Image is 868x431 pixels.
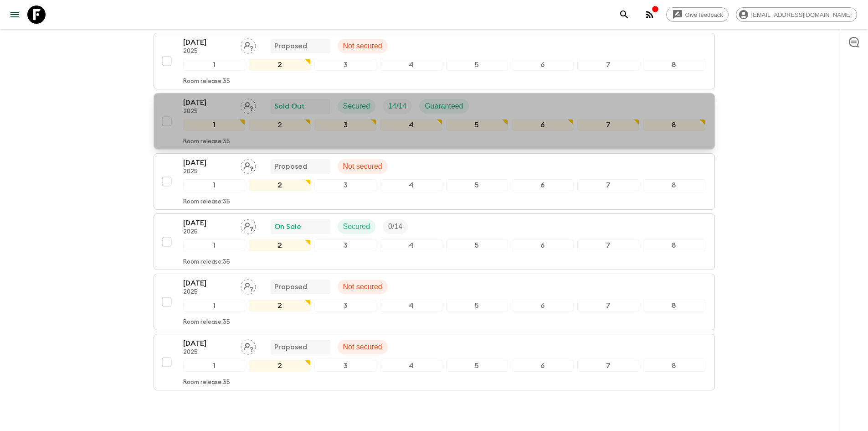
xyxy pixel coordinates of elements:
button: [DATE]2025Assign pack leaderOn SaleSecuredTrip Fill12345678Room release:35 [154,213,715,270]
p: 2025 [183,289,233,296]
p: [DATE] [183,37,233,48]
button: menu [5,5,24,24]
div: 6 [512,239,574,251]
button: [DATE]2025Assign pack leaderProposedNot secured12345678Room release:35 [154,334,715,390]
p: [DATE] [183,218,233,228]
p: [DATE] [183,157,233,168]
button: [DATE]2025Assign pack leaderProposedNot secured12345678Room release:35 [154,274,715,330]
a: Give feedback [666,7,729,22]
span: [EMAIL_ADDRESS][DOMAIN_NAME] [746,11,857,18]
div: 1 [183,360,245,372]
p: Room release: 35 [183,198,230,206]
p: Not secured [343,342,382,353]
div: 3 [314,119,376,131]
div: 5 [446,360,508,372]
div: Not secured [338,280,388,294]
p: Room release: 35 [183,138,230,145]
div: Secured [338,99,376,114]
p: Proposed [274,161,307,172]
p: 2025 [183,228,233,236]
div: 5 [446,300,508,312]
p: Sold Out [274,101,305,112]
div: 5 [446,179,508,191]
button: search adventures [615,5,633,24]
p: 2025 [183,349,233,356]
div: 7 [577,360,639,372]
p: Room release: 35 [183,78,230,85]
div: 4 [380,119,442,131]
p: Room release: 35 [183,379,230,386]
p: Secured [343,101,370,112]
div: 6 [512,119,574,131]
p: Not secured [343,281,382,292]
div: 4 [380,59,442,71]
div: 2 [249,300,311,312]
div: 2 [249,239,311,251]
div: Trip Fill [383,219,408,234]
div: Not secured [338,39,388,53]
p: Proposed [274,342,307,353]
p: Secured [343,221,370,232]
div: 3 [314,59,376,71]
p: 2025 [183,108,233,115]
div: 1 [183,239,245,251]
span: Assign pack leader [241,41,256,48]
div: 8 [643,360,705,372]
div: 7 [577,300,639,312]
span: Assign pack leader [241,282,256,289]
div: 2 [249,119,311,131]
p: Room release: 35 [183,259,230,266]
p: 2025 [183,168,233,176]
div: 8 [643,179,705,191]
div: 5 [446,119,508,131]
div: 6 [512,360,574,372]
button: [DATE]2025Assign pack leaderSold OutSecuredTrip FillGuaranteed12345678Room release:35 [154,93,715,150]
span: Assign pack leader [241,222,256,229]
p: 0 / 14 [388,221,402,232]
p: Guaranteed [425,101,463,112]
div: 5 [446,59,508,71]
div: 4 [380,179,442,191]
div: Not secured [338,340,388,354]
div: Secured [338,219,376,234]
div: 6 [512,300,574,312]
span: Give feedback [680,11,728,18]
div: 2 [249,59,311,71]
div: 8 [643,300,705,312]
div: Not secured [338,159,388,174]
p: Not secured [343,41,382,52]
div: 3 [314,239,376,251]
div: 3 [314,179,376,191]
div: 3 [314,360,376,372]
div: Trip Fill [383,99,412,114]
p: [DATE] [183,278,233,289]
p: [DATE] [183,338,233,349]
button: [DATE]2025Assign pack leaderProposedNot secured12345678Room release:35 [154,153,715,210]
div: 7 [577,119,639,131]
div: 6 [512,179,574,191]
p: 14 / 14 [388,101,406,112]
span: Assign pack leader [241,101,256,109]
div: 1 [183,179,245,191]
p: Proposed [274,281,307,292]
div: 4 [380,360,442,372]
div: 4 [380,239,442,251]
span: Assign pack leader [241,161,256,169]
div: 8 [643,239,705,251]
span: Assign pack leader [241,342,256,349]
p: Not secured [343,161,382,172]
div: 4 [380,300,442,312]
div: 1 [183,300,245,312]
div: 2 [249,360,311,372]
div: 7 [577,59,639,71]
div: 7 [577,239,639,251]
div: 2 [249,179,311,191]
div: 1 [183,119,245,131]
div: 5 [446,239,508,251]
div: 8 [643,59,705,71]
div: [EMAIL_ADDRESS][DOMAIN_NAME] [736,7,857,22]
div: 6 [512,59,574,71]
p: Room release: 35 [183,319,230,326]
p: [DATE] [183,97,233,108]
div: 7 [577,179,639,191]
